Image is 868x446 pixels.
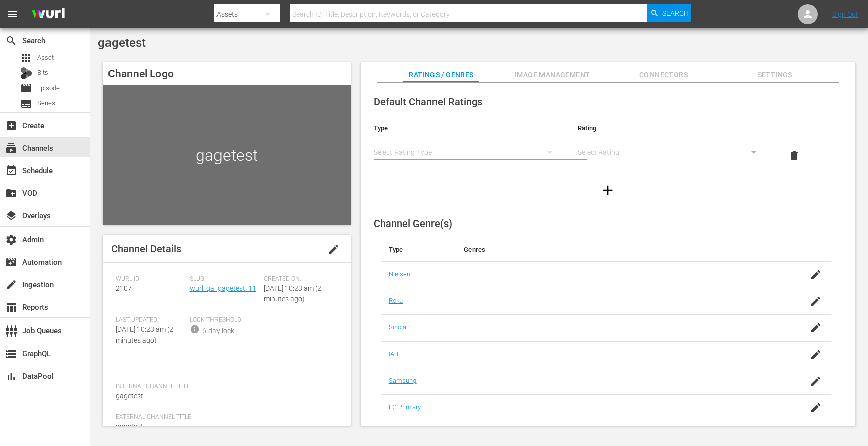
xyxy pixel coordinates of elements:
span: Job Queues [5,325,17,337]
img: ans4CAIJ8jUAAAAAAAAAAAAAAAAAAAAAAAAgQb4GAAAAAAAAAAAAAAAAAAAAAAAAJMjXAAAAAAAAAAAAAAAAAAAAAAAAgAT5G... [24,3,72,26]
span: Series [37,98,55,108]
span: menu [6,8,18,20]
a: LG Primary [389,403,421,411]
a: wurl_qa_gagetest_11 [190,284,256,292]
span: Admin [5,234,17,246]
th: Genres [456,238,781,262]
a: Roku [389,297,403,304]
span: Slug: [190,275,259,283]
a: Sign Out [832,10,858,18]
span: Reports [5,301,17,313]
span: Internal Channel Title: [116,383,333,391]
a: Samsung [389,377,417,384]
span: gagetest [98,36,146,50]
span: External Channel Title: [116,413,333,421]
span: Channel Details [111,243,181,255]
span: Schedule [5,165,17,177]
span: [DATE] 10:23 am (2 minutes ago) [264,284,321,303]
span: Search [5,35,17,47]
span: Created On: [264,275,333,283]
span: Episode [20,82,32,94]
span: GraphQL [5,348,17,360]
span: Series [20,98,32,110]
button: edit [321,237,346,261]
span: gagetest [116,392,143,400]
span: info [190,324,200,334]
span: Settings [737,69,812,81]
span: Automation [5,256,17,268]
span: Episode [37,83,60,93]
span: Channels [5,142,17,154]
a: IAB [389,350,398,358]
span: gagetest [116,422,143,430]
span: Ratings / Genres [403,69,479,81]
span: [DATE] 10:23 am (2 minutes ago) [116,325,173,344]
table: simple table [366,116,850,171]
span: Default Channel Ratings [374,96,482,108]
span: Channel Genre(s) [374,217,452,230]
span: delete [788,150,800,162]
span: Ingestion [5,279,17,291]
th: Type [381,238,456,262]
th: Rating [570,116,774,140]
span: Asset [37,53,54,63]
span: DataPool [5,370,17,382]
div: Bits [20,67,32,79]
div: gagetest [103,85,351,225]
th: Type [366,116,570,140]
span: Image Management [515,69,590,81]
span: Connectors [626,69,701,81]
span: Last Updated: [116,316,185,324]
span: Asset [20,52,32,64]
span: Overlays [5,210,17,222]
span: Wurl ID: [116,275,185,283]
button: delete [782,144,806,168]
span: Search [662,4,689,22]
span: edit [328,243,340,255]
span: VOD [5,187,17,199]
span: Create [5,120,17,132]
span: Bits [37,68,48,78]
button: Search [647,4,691,22]
a: Nielsen [389,270,411,278]
a: Sinclair [389,323,410,331]
div: 6-day lock [202,326,234,337]
span: Lock Threshold: [190,316,259,324]
h4: Channel Logo [103,62,351,85]
span: 2107 [116,284,132,292]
